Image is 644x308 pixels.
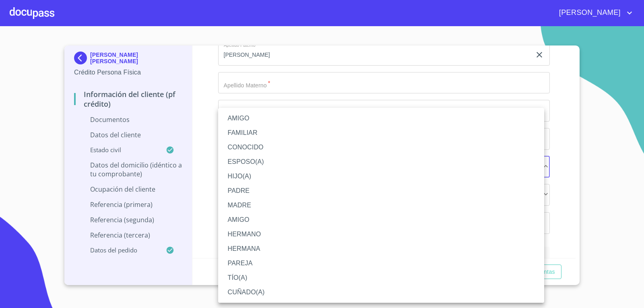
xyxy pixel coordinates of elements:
[218,242,544,256] li: HERMANA
[218,256,544,271] li: PAREJA
[218,111,544,126] li: AMIGO
[218,198,544,213] li: MADRE
[218,140,544,155] li: CONOCIDO
[218,227,544,242] li: HERMANO
[218,155,544,169] li: ESPOSO(A)
[218,169,544,184] li: HIJO(A)
[218,271,544,285] li: TÍO(A)
[218,184,544,198] li: PADRE
[218,285,544,300] li: CUÑADO(A)
[218,213,544,227] li: AMIGO
[218,126,544,140] li: FAMILIAR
